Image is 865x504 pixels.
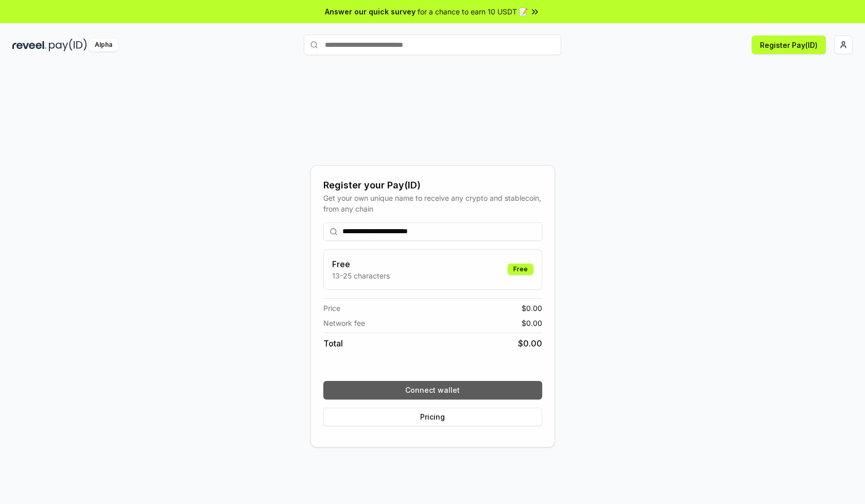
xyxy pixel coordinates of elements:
span: Total [323,337,343,350]
button: Register Pay(ID) [752,36,826,54]
span: Answer our quick survey [325,6,416,17]
button: Pricing [323,408,542,426]
div: Alpha [89,39,118,51]
span: Network fee [323,318,365,328]
button: Connect wallet [323,381,542,399]
div: Register your Pay(ID) [323,178,542,193]
span: Price [323,303,340,314]
h3: Free [332,258,390,270]
span: $ 0.00 [522,303,542,314]
img: pay_id [49,39,87,51]
p: 13-25 characters [332,270,390,281]
div: Free [508,264,533,275]
img: reveel_dark [12,39,47,51]
span: for a chance to earn 10 USDT 📝 [418,6,528,17]
span: $ 0.00 [518,337,542,350]
span: $ 0.00 [522,318,542,328]
div: Get your own unique name to receive any crypto and stablecoin, from any chain [323,193,542,214]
